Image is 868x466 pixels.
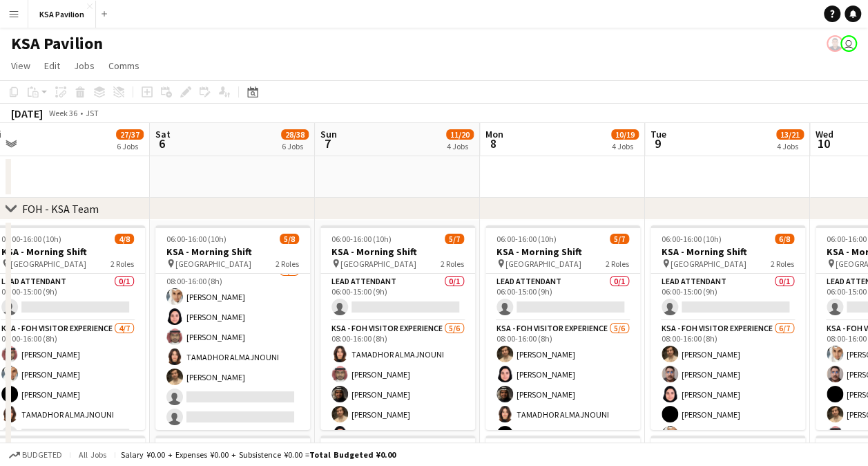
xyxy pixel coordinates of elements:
[612,141,638,151] div: 4 Jobs
[121,449,396,460] div: Salary ¥0.00 + Expenses ¥0.00 + Subsistence ¥0.00 =
[276,259,299,269] span: 2 Roles
[496,234,557,244] span: 06:00-16:00 (10h)
[86,108,99,118] div: JST
[103,57,145,75] a: Comms
[11,59,30,72] span: View
[320,128,337,140] span: Sun
[650,128,666,140] span: Tue
[813,136,833,151] span: 10
[175,259,251,269] span: [GEOGRAPHIC_DATA]
[155,245,310,258] h3: KSA - Morning Shift
[115,234,134,244] span: 4/8
[340,259,416,269] span: [GEOGRAPHIC_DATA]
[485,245,640,258] h3: KSA - Morning Shift
[447,141,473,151] div: 4 Jobs
[777,141,803,151] div: 4 Jobs
[155,225,310,430] app-job-card: 06:00-16:00 (10h)5/8KSA - Morning Shift [GEOGRAPHIC_DATA]2 RolesLEAD ATTENDANT0/106:00-15:00 (9h)...
[46,108,80,118] span: Week 36
[108,59,139,72] span: Comms
[650,245,805,258] h3: KSA - Morning Shift
[155,128,171,140] span: Sat
[320,274,475,321] app-card-role: LEAD ATTENDANT0/106:00-15:00 (9h)
[39,57,66,75] a: Edit
[485,225,640,430] app-job-card: 06:00-16:00 (10h)5/7KSA - Morning Shift [GEOGRAPHIC_DATA]2 RolesLEAD ATTENDANT0/106:00-15:00 (9h)...
[76,449,109,460] span: All jobs
[441,259,464,269] span: 2 Roles
[68,57,100,75] a: Jobs
[771,259,794,269] span: 2 Roles
[309,449,396,460] span: Total Budgeted ¥0.00
[28,1,96,28] button: KSA Pavilion
[662,234,722,244] span: 06:00-16:00 (10h)
[485,128,503,140] span: Mon
[446,129,474,140] span: 11/20
[320,225,475,430] app-job-card: 06:00-16:00 (10h)5/7KSA - Morning Shift [GEOGRAPHIC_DATA]2 RolesLEAD ATTENDANT0/106:00-15:00 (9h)...
[153,136,171,151] span: 6
[650,274,805,321] app-card-role: LEAD ATTENDANT0/106:00-15:00 (9h)
[483,136,503,151] span: 8
[816,128,833,140] span: Wed
[671,259,746,269] span: [GEOGRAPHIC_DATA]
[22,202,99,216] div: FOH - KSA Team
[11,106,43,120] div: [DATE]
[611,129,639,140] span: 10/19
[282,141,308,151] div: 6 Jobs
[10,259,86,269] span: [GEOGRAPHIC_DATA]
[166,234,226,244] span: 06:00-16:00 (10h)
[320,245,475,258] h3: KSA - Morning Shift
[648,136,666,151] span: 9
[155,263,310,431] app-card-role: KSA - FOH Visitor Experience5/708:00-16:00 (8h)[PERSON_NAME][PERSON_NAME][PERSON_NAME]TAMADHOR AL...
[485,274,640,321] app-card-role: LEAD ATTENDANT0/106:00-15:00 (9h)
[840,35,857,52] app-user-avatar: Asami Saga
[74,59,95,72] span: Jobs
[280,234,299,244] span: 5/8
[610,234,629,244] span: 5/7
[650,225,805,430] app-job-card: 06:00-16:00 (10h)6/8KSA - Morning Shift [GEOGRAPHIC_DATA]2 RolesLEAD ATTENDANT0/106:00-15:00 (9h)...
[117,141,143,151] div: 6 Jobs
[22,450,62,460] span: Budgeted
[318,136,337,151] span: 7
[44,59,60,72] span: Edit
[1,234,61,244] span: 06:00-16:00 (10h)
[116,129,144,140] span: 27/37
[7,447,64,463] button: Budgeted
[445,234,464,244] span: 5/7
[827,35,843,52] app-user-avatar: Hussein Al Najjar
[776,129,804,140] span: 13/21
[331,234,392,244] span: 06:00-16:00 (10h)
[775,234,794,244] span: 6/8
[281,129,309,140] span: 28/38
[110,259,134,269] span: 2 Roles
[6,57,36,75] a: View
[505,259,581,269] span: [GEOGRAPHIC_DATA]
[11,33,103,54] h1: KSA Pavilion
[606,259,629,269] span: 2 Roles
